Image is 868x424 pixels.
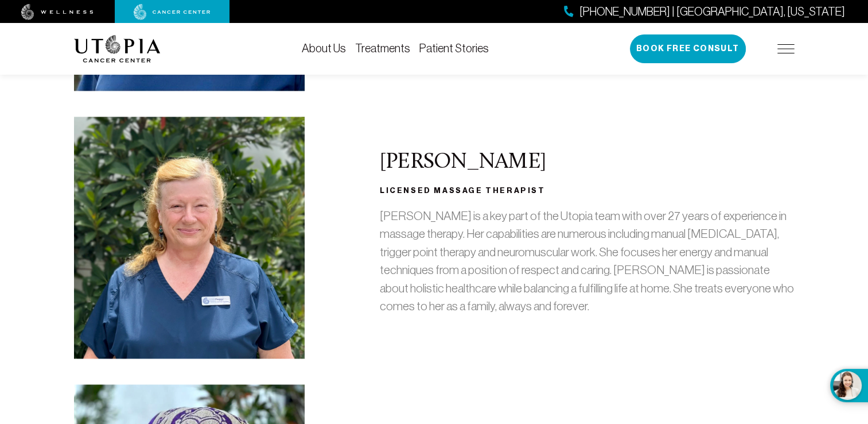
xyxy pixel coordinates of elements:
[21,4,94,20] img: wellness
[630,34,746,63] button: Book Free Consult
[380,207,795,315] p: [PERSON_NAME] is a key part of the Utopia team with over 27 years of experience in massage therap...
[579,3,845,20] span: [PHONE_NUMBER] | [GEOGRAPHIC_DATA], [US_STATE]
[419,42,489,55] a: Patient Stories
[355,42,410,55] a: Treatments
[380,184,795,198] h3: Licensed Massage Therapist
[74,117,305,359] img: Peggy
[564,3,845,20] a: [PHONE_NUMBER] | [GEOGRAPHIC_DATA], [US_STATE]
[302,42,346,55] a: About Us
[777,44,795,53] img: icon-hamburger
[74,35,161,63] img: logo
[134,4,211,20] img: cancer center
[380,151,795,175] h2: [PERSON_NAME]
